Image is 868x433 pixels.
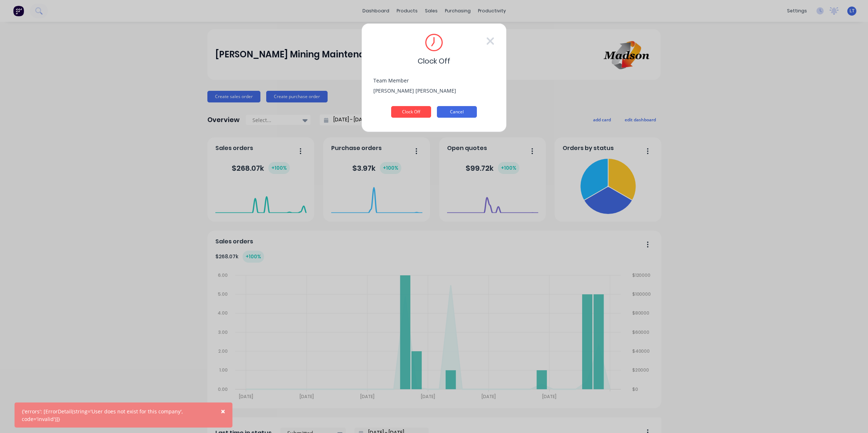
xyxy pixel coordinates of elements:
span: Clock Off [418,56,450,66]
button: Cancel [437,106,477,118]
button: Close [214,402,232,420]
span: × [221,406,225,416]
div: {'errors': [ErrorDetail(string='User does not exist for this company', code='invalid')]} [22,408,210,423]
div: Team Member [373,78,495,83]
button: Clock Off [391,106,431,118]
div: [PERSON_NAME] [PERSON_NAME] [373,85,495,94]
